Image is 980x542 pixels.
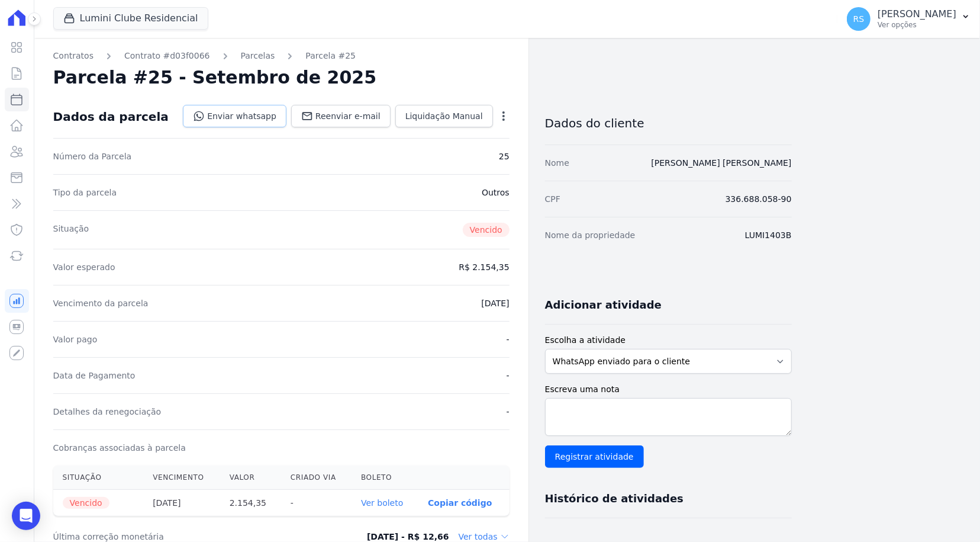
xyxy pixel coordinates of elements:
dt: Nome [545,157,569,169]
p: Ver opções [878,20,956,30]
dt: Nome da propriedade [545,229,636,241]
dt: Vencimento da parcela [53,297,149,309]
th: Valor [220,466,281,490]
th: - [281,490,352,517]
dt: Data de Pagamento [53,370,136,381]
dt: Detalhes da renegociação [53,406,162,418]
a: Contrato #d03f0066 [124,50,210,62]
a: Liquidação Manual [395,105,493,127]
span: Vencido [463,223,510,237]
h3: Adicionar atividade [545,298,662,312]
a: Reenviar e-mail [291,105,391,127]
h3: Histórico de atividades [545,492,684,506]
th: [DATE] [143,490,220,517]
a: Parcela #25 [305,50,356,62]
a: Contratos [53,50,94,62]
div: Dados da parcela [53,110,169,124]
dd: 25 [499,150,510,162]
th: Situação [53,466,144,490]
a: Ver boleto [361,498,403,508]
span: Reenviar e-mail [315,110,381,122]
button: Copiar código [428,498,492,508]
dt: Cobranças associadas à parcela [53,442,186,454]
dd: [DATE] [481,297,509,309]
th: Boleto [352,466,418,490]
h2: Parcela #25 - Setembro de 2025 [53,67,377,88]
button: Lumini Clube Residencial [53,7,208,30]
dd: - [507,406,510,418]
th: 2.154,35 [220,490,281,517]
dt: Valor pago [53,333,98,345]
dt: Número da Parcela [53,150,132,162]
dd: LUMI1403B [745,229,792,241]
dd: R$ 2.154,35 [459,261,509,273]
a: Parcelas [241,50,275,62]
a: Enviar whatsapp [183,105,286,127]
span: RS [853,15,865,23]
dd: Outros [482,187,510,198]
dd: - [507,370,510,381]
th: Criado via [281,466,352,490]
dd: 336.688.058-90 [726,193,792,205]
th: Vencimento [143,466,220,490]
input: Registrar atividade [545,445,644,468]
a: [PERSON_NAME] [PERSON_NAME] [652,158,792,168]
nav: Breadcrumb [53,50,510,62]
span: Liquidação Manual [405,110,483,122]
label: Escolha a atividade [545,334,792,347]
dt: CPF [545,193,560,205]
p: [PERSON_NAME] [878,8,956,20]
label: Escreva uma nota [545,383,792,396]
dt: Tipo da parcela [53,187,117,198]
span: Vencido [63,497,109,509]
div: Open Intercom Messenger [12,502,40,530]
h3: Dados do cliente [545,116,792,130]
dt: Situação [53,223,89,237]
button: RS [PERSON_NAME] Ver opções [837,2,980,36]
dd: - [507,333,510,345]
dt: Valor esperado [53,261,115,273]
